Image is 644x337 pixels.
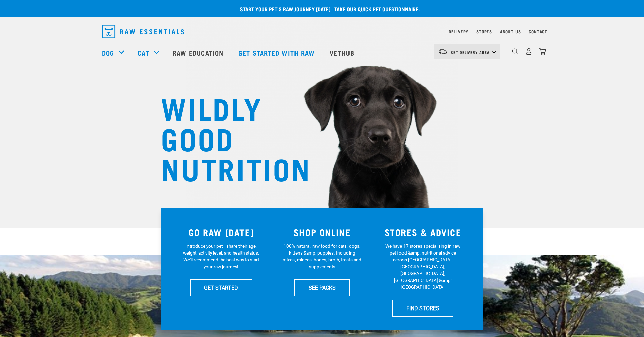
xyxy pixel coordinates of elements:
a: take our quick pet questionnaire. [334,7,420,10]
p: 100% natural, raw food for cats, dogs, kittens &amp; puppies. Including mixes, minces, bones, bro... [283,243,362,270]
img: user.png [525,48,532,55]
a: Cat [138,48,149,58]
h3: STORES & ADVICE [376,227,469,237]
a: About Us [500,30,521,33]
h1: WILDLY GOOD NUTRITION [161,92,295,183]
h3: GO RAW [DATE] [175,227,268,237]
a: GET STARTED [190,279,252,296]
a: Stores [476,30,492,33]
img: Raw Essentials Logo [102,25,184,38]
h3: SHOP ONLINE [276,227,369,237]
a: SEE PACKS [294,279,350,296]
a: FIND STORES [392,300,453,317]
img: home-icon@2x.png [539,48,546,55]
span: Set Delivery Area [451,51,490,53]
p: Introduce your pet—share their age, weight, activity level, and health status. We'll recommend th... [182,243,261,270]
nav: dropdown navigation [97,22,547,41]
p: We have 17 stores specialising in raw pet food &amp; nutritional advice across [GEOGRAPHIC_DATA],... [383,243,462,291]
a: Raw Education [166,39,232,66]
img: home-icon-1@2x.png [512,48,518,55]
a: Vethub [323,39,363,66]
a: Get started with Raw [232,39,323,66]
img: van-moving.png [438,49,447,55]
a: Delivery [449,30,468,33]
a: Contact [529,30,547,33]
a: Dog [102,48,114,58]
